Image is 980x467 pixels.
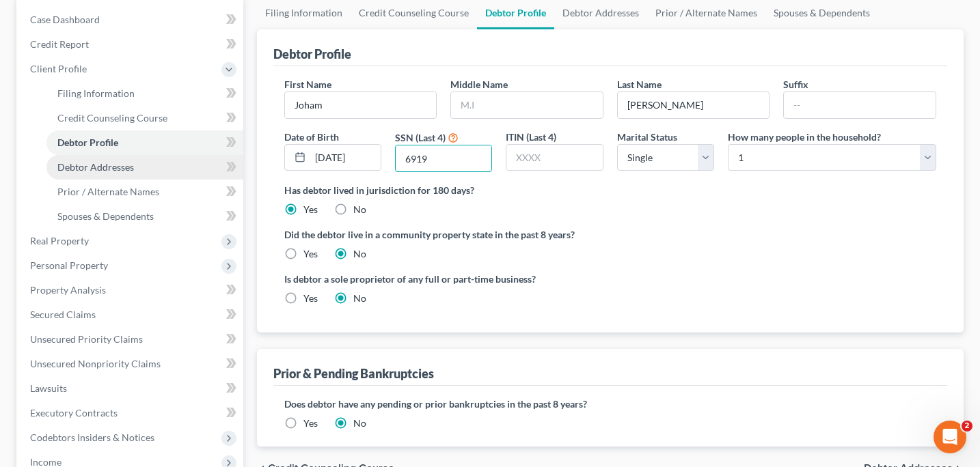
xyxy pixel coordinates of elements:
[284,130,339,144] label: Date of Birth
[783,77,808,91] label: Suffix
[57,137,118,148] span: Debtor Profile
[284,272,603,286] label: Is debtor a sole proprietor of any full or part-time business?
[30,431,154,443] span: Codebtors Insiders & Notices
[30,235,89,246] span: Real Property
[284,397,937,411] label: Does debtor have any pending or prior bankruptcies in the past 8 years?
[19,376,243,401] a: Lawsuits
[618,92,770,118] input: --
[30,309,96,320] span: Secured Claims
[30,63,87,74] span: Client Profile
[285,92,437,118] input: --
[19,327,243,352] a: Unsecured Priority Claims
[617,77,662,91] label: Last Name
[46,155,243,180] a: Debtor Addresses
[19,401,243,425] a: Executory Contracts
[728,130,881,144] label: How many people in the household?
[46,180,243,204] a: Prior / Alternate Names
[450,77,508,91] label: Middle Name
[19,278,243,302] a: Property Analysis
[310,145,381,171] input: MM/DD/YYYY
[19,32,243,57] a: Credit Report
[30,259,108,271] span: Personal Property
[962,421,972,431] span: 2
[57,186,159,197] span: Prior / Alternate Names
[934,421,966,453] iframe: Intercom live chat
[353,416,366,430] label: No
[57,112,167,124] span: Credit Counseling Course
[46,130,243,155] a: Debtor Profile
[353,292,366,305] label: No
[57,210,154,222] span: Spouses & Dependents
[303,416,318,430] label: Yes
[284,77,331,91] label: First Name
[506,130,556,144] label: ITIN (Last 4)
[57,161,134,173] span: Debtor Addresses
[46,81,243,106] a: Filing Information
[395,130,446,145] label: SSN (Last 4)
[30,382,67,394] span: Lawsuits
[303,292,318,305] label: Yes
[617,130,677,144] label: Marital Status
[451,92,603,118] input: M.I
[784,92,936,118] input: --
[19,8,243,32] a: Case Dashboard
[273,365,434,382] div: Prior & Pending Bankruptcies
[19,352,243,376] a: Unsecured Nonpriority Claims
[30,284,106,296] span: Property Analysis
[19,302,243,327] a: Secured Claims
[303,203,318,216] label: Yes
[284,227,937,242] label: Did the debtor live in a community property state in the past 8 years?
[396,145,491,171] input: XXXX
[303,247,318,261] label: Yes
[284,183,937,197] label: Has debtor lived in jurisdiction for 180 days?
[506,145,602,171] input: XXXX
[30,14,100,25] span: Case Dashboard
[30,407,118,419] span: Executory Contracts
[353,203,366,216] label: No
[353,247,366,261] label: No
[30,333,143,345] span: Unsecured Priority Claims
[30,38,89,50] span: Credit Report
[273,46,351,62] div: Debtor Profile
[30,358,161,369] span: Unsecured Nonpriority Claims
[46,204,243,229] a: Spouses & Dependents
[57,87,135,99] span: Filing Information
[46,106,243,130] a: Credit Counseling Course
